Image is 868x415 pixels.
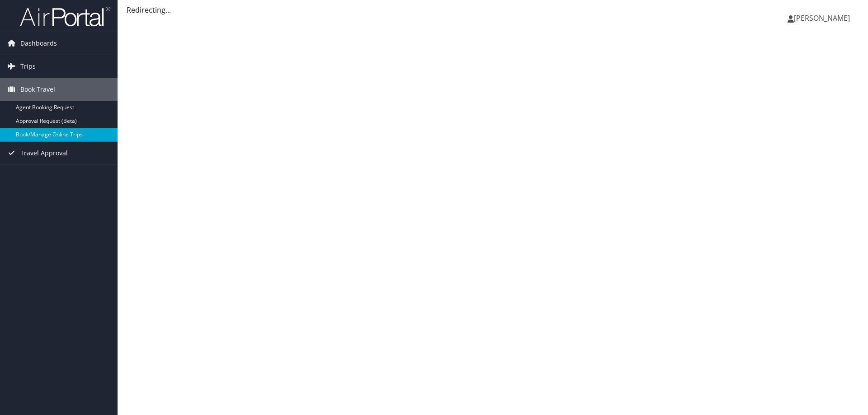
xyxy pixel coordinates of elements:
[20,55,36,78] span: Trips
[794,13,850,23] span: [PERSON_NAME]
[127,5,859,15] div: Redirecting...
[788,5,859,32] a: [PERSON_NAME]
[20,6,110,27] img: airportal-logo.png
[20,78,55,101] span: Book Travel
[20,142,68,164] span: Travel Approval
[20,32,57,55] span: Dashboards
